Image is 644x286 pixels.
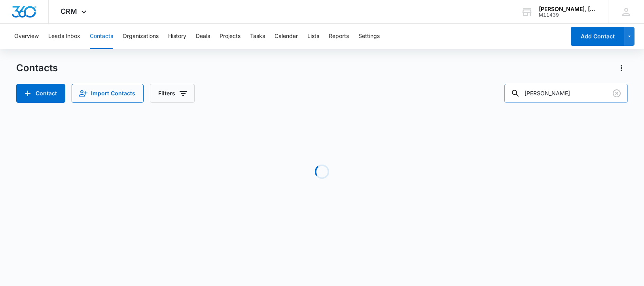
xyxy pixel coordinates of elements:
[168,24,186,49] button: History
[14,24,39,49] button: Overview
[250,24,265,49] button: Tasks
[329,24,349,49] button: Reports
[275,24,298,49] button: Calendar
[539,6,597,12] div: account name
[16,62,58,74] h1: Contacts
[615,62,628,74] button: Actions
[571,27,624,46] button: Add Contact
[196,24,210,49] button: Deals
[61,7,77,15] span: CRM
[539,12,597,18] div: account id
[48,24,80,49] button: Leads Inbox
[150,84,195,103] button: Filters
[504,84,628,103] input: Search Contacts
[16,84,65,103] button: Add Contact
[610,87,623,100] button: Clear
[123,24,159,49] button: Organizations
[220,24,241,49] button: Projects
[307,24,319,49] button: Lists
[90,24,113,49] button: Contacts
[358,24,380,49] button: Settings
[72,84,144,103] button: Import Contacts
